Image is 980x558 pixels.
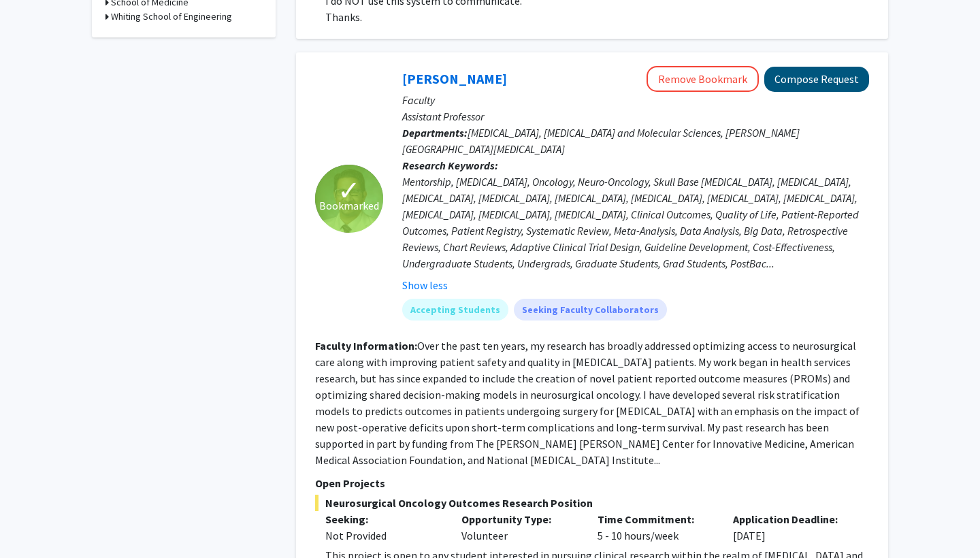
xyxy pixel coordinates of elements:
[451,511,587,544] div: Volunteer
[733,511,849,527] p: Application Deadline:
[402,159,498,172] b: Research Keywords:
[461,511,577,527] p: Opportunity Type:
[723,511,859,544] div: [DATE]
[402,299,508,321] mat-chip: Accepting Students
[10,497,58,548] iframe: Chat
[764,67,869,92] button: Compose Request to Raj Mukherjee
[315,475,869,491] p: Open Projects
[325,9,869,25] p: Thanks.
[402,126,800,156] span: [MEDICAL_DATA], [MEDICAL_DATA] and Molecular Sciences, [PERSON_NAME][GEOGRAPHIC_DATA][MEDICAL_DATA]
[514,299,667,321] mat-chip: Seeking Faculty Collaborators
[402,174,869,272] div: Mentorship, [MEDICAL_DATA], Oncology, Neuro-Oncology, Skull Base [MEDICAL_DATA], [MEDICAL_DATA], ...
[338,184,361,197] span: ✓
[325,527,441,544] div: Not Provided
[402,108,869,125] p: Assistant Professor
[319,197,379,214] span: Bookmarked
[402,92,869,108] p: Faculty
[402,70,507,87] a: [PERSON_NAME]
[402,126,468,139] b: Departments:
[315,339,860,467] fg-read-more: Over the past ten years, my research has broadly addressed optimizing access to neurosurgical car...
[402,277,448,293] button: Show less
[111,10,232,24] h3: Whiting School of Engineering
[325,511,441,527] p: Seeking:
[647,66,759,92] button: Remove Bookmark
[598,511,713,527] p: Time Commitment:
[587,511,723,544] div: 5 - 10 hours/week
[315,495,869,511] span: Neurosurgical Oncology Outcomes Research Position
[315,339,417,352] b: Faculty Information:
